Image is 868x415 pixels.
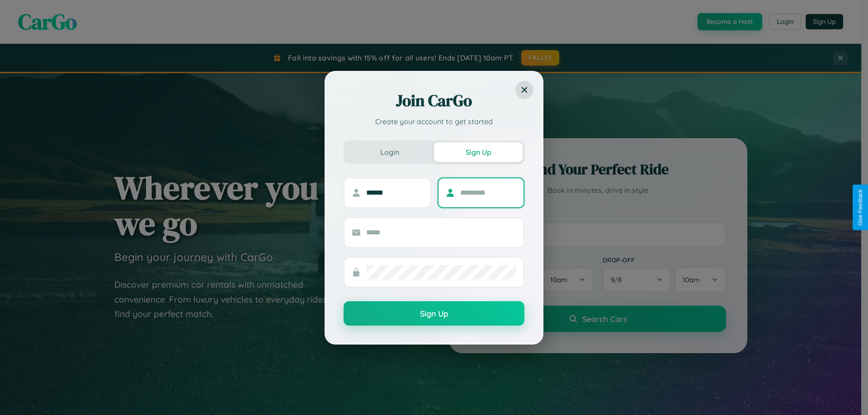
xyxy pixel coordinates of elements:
[857,189,863,226] div: Give Feedback
[344,90,524,112] h2: Join CarGo
[345,142,434,162] button: Login
[344,116,524,127] p: Create your account to get started
[434,142,523,162] button: Sign Up
[344,301,524,326] button: Sign Up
